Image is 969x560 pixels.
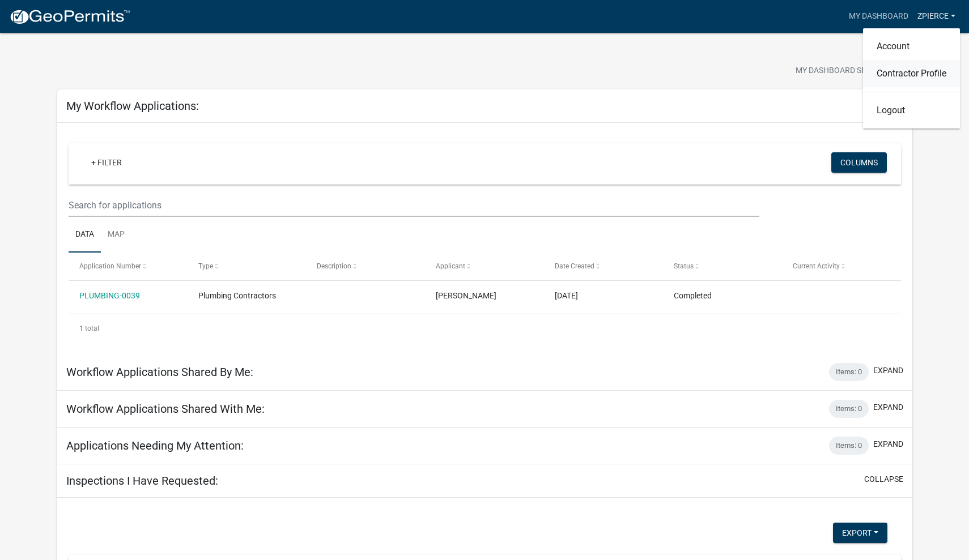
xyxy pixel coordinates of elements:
button: My Dashboard Settingssettings [787,60,918,82]
h5: Workflow Applications Shared With Me: [66,402,265,416]
datatable-header-cell: Date Created [544,253,663,280]
button: expand [873,438,903,450]
span: Status [674,262,694,270]
h5: My Workflow Applications: [66,99,199,113]
span: My Dashboard Settings [796,65,893,78]
datatable-header-cell: Status [663,253,782,280]
a: PLUMBING-0039 [79,291,140,300]
button: collapse [864,473,903,485]
a: My Dashboard [844,6,913,27]
datatable-header-cell: Type [187,253,306,280]
div: Items: 0 [829,400,869,418]
a: + Filter [82,152,131,173]
span: Date Created [555,262,594,270]
a: Account [863,33,960,60]
h5: Applications Needing My Attention: [66,439,244,452]
div: Zpierce [863,28,960,129]
span: 09/17/2025 [555,291,578,300]
a: Logout [863,97,960,124]
span: Description [317,262,351,270]
div: collapse [57,123,912,354]
h5: Inspections I Have Requested: [66,474,218,488]
datatable-header-cell: Applicant [425,253,544,280]
span: Completed [674,291,712,300]
button: Export [833,523,887,543]
span: Plumbing Contractors [198,291,276,300]
h5: Workflow Applications Shared By Me: [66,365,253,379]
div: Items: 0 [829,437,869,455]
span: Type [198,262,213,270]
input: Search for applications [69,194,759,217]
div: 1 total [69,314,901,343]
a: Data [69,217,101,253]
button: expand [873,365,903,377]
datatable-header-cell: Current Activity [782,253,901,280]
span: Application Number [79,262,141,270]
datatable-header-cell: Application Number [69,253,188,280]
span: Zachary Pierce [436,291,496,300]
span: Current Activity [793,262,840,270]
a: Zpierce [913,6,960,27]
datatable-header-cell: Description [306,253,425,280]
a: Map [101,217,131,253]
span: Applicant [436,262,465,270]
button: expand [873,401,903,413]
button: Columns [831,152,887,173]
div: Items: 0 [829,363,869,381]
a: Contractor Profile [863,60,960,87]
